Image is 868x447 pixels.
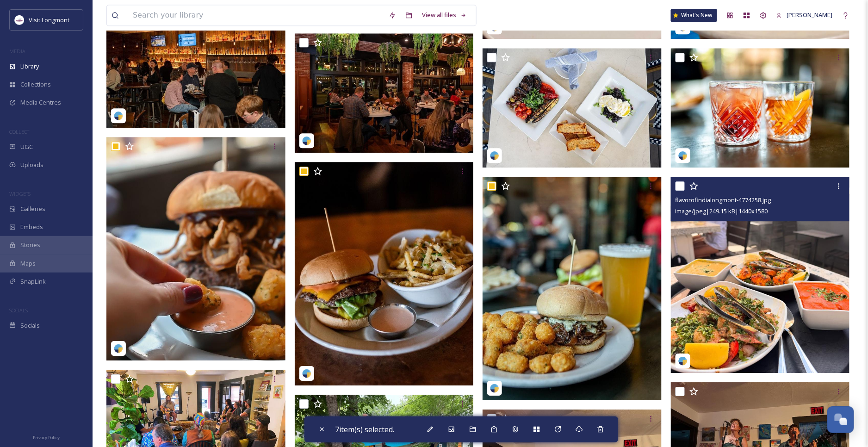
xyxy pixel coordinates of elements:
img: snapsea-logo.png [302,136,311,145]
span: WIDGETS [9,190,31,197]
img: snapsea-logo.png [302,369,311,378]
span: Stories [20,241,40,249]
img: theroostlongmont-18015167855749543.jpg [106,137,285,361]
img: theroostlongmont-18075381817768530.jpg [295,33,474,153]
span: Socials [20,321,40,330]
span: Media Centres [20,98,61,107]
img: snapsea-logo.png [678,151,688,160]
span: Library [20,62,39,71]
a: What's New [671,9,717,22]
span: UGC [20,143,33,151]
img: longmont.jpg [15,15,24,25]
span: image/jpeg | 249.15 kB | 1440 x 1580 [676,207,768,215]
span: SnapLink [20,277,46,286]
button: Open Chat [827,406,854,433]
a: [PERSON_NAME] [772,6,837,24]
a: View all files [417,6,471,24]
span: Privacy Policy [33,435,60,441]
img: theroostlongmont-18094930864718890.jpg [483,48,662,168]
span: Maps [20,259,36,268]
input: Search your library [128,5,384,25]
img: flavorofindialongmont-4774258.jpg [671,177,850,373]
img: theroostlongmont-18321919477226015.jpg [483,177,662,400]
img: snapsea-logo.png [678,356,688,366]
span: COLLECT [9,128,29,135]
img: theroostlongmont-17977999433893680.jpg [295,161,474,385]
span: Galleries [20,205,45,213]
span: Uploads [20,161,43,169]
img: snapsea-logo.png [490,384,499,393]
img: snapsea-logo.png [490,151,499,160]
span: MEDIA [9,48,25,55]
span: [PERSON_NAME] [787,11,833,19]
img: snapsea-logo.png [114,111,123,120]
span: Embeds [20,223,43,231]
img: theroostlongmont-18050952365394396.jpg [106,8,285,128]
img: snapsea-logo.png [114,344,123,353]
span: Collections [20,80,51,89]
a: Privacy Policy [33,431,60,442]
span: Visit Longmont [29,16,69,24]
span: flavorofindialongmont-4774258.jpg [676,196,771,204]
span: 7 item(s) selected. [335,424,394,435]
span: SOCIALS [9,307,28,314]
img: theroostlongmont-17961095369951484.jpg [671,48,850,168]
